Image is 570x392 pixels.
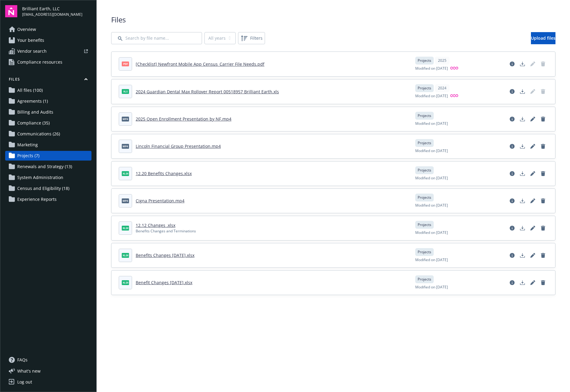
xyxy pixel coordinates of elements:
span: mp4 [122,198,129,203]
a: Download document [518,278,527,287]
img: navigator-logo.svg [5,5,17,17]
a: Compliance resources [5,57,91,67]
span: Your benefits [17,35,44,45]
span: xls [122,89,129,94]
a: Communications (26) [5,129,91,139]
span: Modified on [DATE] [415,66,448,71]
a: Benefit Changes [DATE].xlsx [136,280,192,285]
span: xlsx [122,280,129,285]
span: Modified on [DATE] [415,284,448,290]
span: Experience Reports [17,194,57,204]
a: Lincoln Financial Group Presentation.mp4 [136,143,221,149]
span: Filters [250,35,263,41]
button: Filters [238,32,265,44]
a: Edit document [528,196,538,206]
a: View file details [507,87,517,96]
span: Projects [418,58,431,63]
span: System Administration [17,173,63,182]
a: System Administration [5,173,91,182]
span: Agreements (1) [17,96,48,106]
a: Edit document [528,251,538,260]
a: Edit document [528,169,538,178]
span: Renewals and Strategy (13) [17,162,72,171]
span: Projects [418,85,431,91]
span: Projects [418,113,431,118]
a: Delete document [538,169,548,178]
a: View file details [507,114,517,124]
a: Census and Eligibility (18) [5,184,91,193]
a: Delete document [538,141,548,151]
a: Upload files [531,32,555,44]
a: Delete document [538,251,548,260]
a: Delete document [538,114,548,124]
a: View file details [507,223,517,233]
a: View file details [507,59,517,69]
span: Projects [418,222,431,228]
span: pdf [122,61,129,66]
a: Edit document [528,223,538,233]
span: Projects [418,249,431,255]
div: 2025 [435,57,449,65]
a: Delete document [538,278,548,287]
span: Edit document [528,59,538,69]
span: Modified on [DATE] [415,257,448,263]
span: Overview [17,25,36,34]
a: Cigna Presentation.mp4 [136,198,184,204]
div: 2024 [435,84,449,92]
span: FAQs [17,355,28,365]
button: Files [5,77,91,84]
a: Download document [518,87,527,96]
a: Marketing [5,140,91,150]
span: Vendor search [17,46,47,56]
span: Upload files [531,35,555,41]
a: 2025 Open Enrollment Presentation by NF.mp4 [136,116,231,122]
a: View file details [507,251,517,260]
a: Download document [518,196,527,206]
span: Delete document [538,59,548,69]
span: Projects (7) [17,151,39,161]
span: Edit document [528,87,538,96]
span: Modified on [DATE] [415,203,448,208]
span: What ' s new [17,368,41,374]
span: Modified on [DATE] [415,93,448,99]
a: 12.20 Benefits Changes.xlsx [136,171,192,176]
span: Modified on [DATE] [415,230,448,235]
a: Your benefits [5,35,91,45]
a: Experience Reports [5,194,91,204]
a: All files (100) [5,85,91,95]
span: Modified on [DATE] [415,175,448,181]
a: Renewals and Strategy (13) [5,162,91,171]
span: Files [111,15,555,25]
a: Edit document [528,278,538,287]
a: View file details [507,141,517,151]
span: Marketing [17,140,38,150]
a: Compliance (35) [5,118,91,128]
div: Benefits Changes and Terminations [136,228,196,234]
a: Overview [5,25,91,34]
a: Download document [518,251,527,260]
span: mp4 [122,144,129,148]
span: Modified on [DATE] [415,121,448,126]
a: Agreements (1) [5,96,91,106]
a: FAQs [5,355,91,365]
a: 2024 Guardian Dental Max Rollover Report 00518957 Brilliant Earth.xls [136,89,279,95]
button: Brilliant Earth, LLC[EMAIL_ADDRESS][DOMAIN_NAME] [22,5,91,17]
a: Edit document [528,141,538,151]
span: xlsx [122,253,129,257]
a: Delete document [538,196,548,206]
span: Filters [239,33,264,43]
a: View file details [507,278,517,287]
a: Benefits Changes [DATE].xlsx [136,252,194,258]
div: Log out [17,377,32,387]
a: Vendor search [5,46,91,56]
span: Projects [418,140,431,146]
span: All files (100) [17,85,43,95]
span: Delete document [538,87,548,96]
span: Compliance resources [17,57,62,67]
span: Modified on [DATE] [415,148,448,154]
a: Download document [518,223,527,233]
span: Brilliant Earth, LLC [22,5,82,12]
